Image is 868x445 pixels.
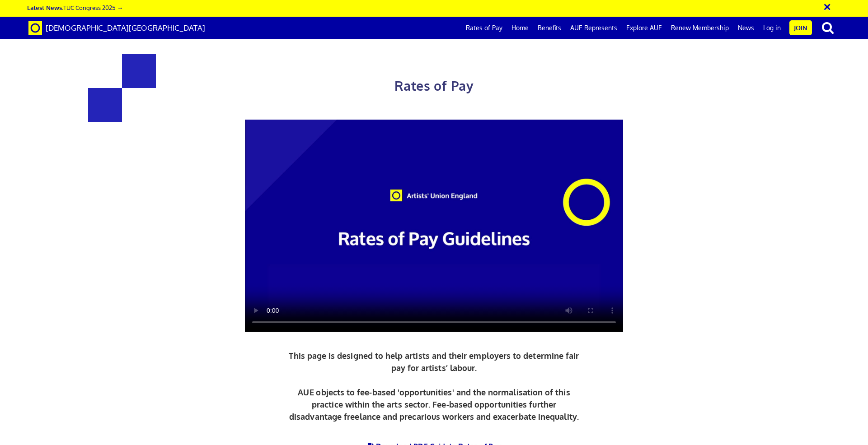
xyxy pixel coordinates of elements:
a: News [733,17,759,39]
strong: Latest News: [27,4,63,11]
span: Rates of Pay [394,78,474,94]
a: Benefits [533,17,566,39]
a: Join [789,20,812,35]
a: Brand [DEMOGRAPHIC_DATA][GEOGRAPHIC_DATA] [22,17,212,39]
a: Renew Membership [666,17,733,39]
p: This page is designed to help artists and their employers to determine fair pay for artists’ labo... [286,350,582,423]
a: Home [507,17,533,39]
a: Rates of Pay [461,17,507,39]
a: Log in [759,17,785,39]
a: AUE Represents [566,17,622,39]
a: Latest News:TUC Congress 2025 → [27,4,123,11]
a: Explore AUE [622,17,666,39]
span: [DEMOGRAPHIC_DATA][GEOGRAPHIC_DATA] [46,23,205,32]
button: search [814,18,842,37]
